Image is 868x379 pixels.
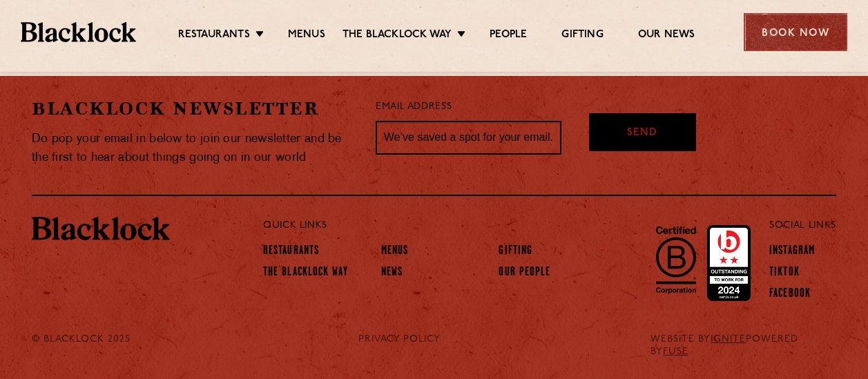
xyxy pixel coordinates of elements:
div: Book Now [744,13,847,51]
a: Menus [381,244,409,260]
span: Send [627,126,657,142]
a: PRIVACY POLICY [358,333,441,346]
a: Restaurants [178,28,250,43]
img: BL_Textured_Logo-footer-cropped.svg [21,22,136,41]
a: Facebook [769,287,811,302]
a: Menus [288,28,325,43]
a: Gifting [561,28,603,43]
a: Gifting [499,244,532,260]
h2: Blacklock Newsletter [32,97,355,121]
img: B-Corp-Logo-Black-RGB.svg [648,218,704,301]
a: IGNITE [711,334,746,344]
p: Do pop your email in below to join our newsletter and be the first to hear about things going on ... [32,130,355,167]
p: Quick Links [263,217,724,235]
a: The Blacklock Way [263,266,348,281]
a: FUSE [663,347,688,357]
a: News [381,266,403,281]
a: Our News [638,28,695,43]
a: Our People [499,266,550,281]
input: We’ve saved a spot for your email... [376,121,561,155]
a: The Blacklock Way [343,28,452,43]
a: Instagram [769,244,815,260]
p: Social Links [769,217,836,235]
a: TikTok [769,266,800,281]
a: Restaurants [263,244,319,260]
label: Email Address [376,99,452,115]
img: Accred_2023_2star.png [707,225,751,301]
div: © Blacklock 2025 [21,333,159,358]
div: WEBSITE BY POWERED BY [640,333,847,358]
a: People [490,28,527,43]
img: BL_Textured_Logo-footer-cropped.svg [32,217,170,240]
